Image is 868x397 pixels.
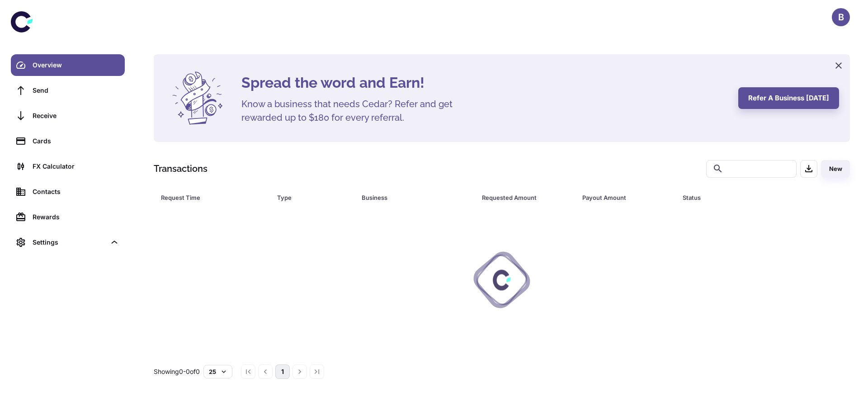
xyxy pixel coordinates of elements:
button: B [832,8,850,26]
h4: Spread the word and Earn! [241,72,727,94]
p: Showing 0-0 of 0 [154,367,200,377]
div: Status [683,191,801,204]
a: Rewards [11,206,125,228]
a: FX Calculator [11,156,125,177]
span: Payout Amount [582,191,672,204]
span: Request Time [161,191,266,204]
div: Type [277,191,339,204]
a: Send [11,80,125,101]
span: Requested Amount [482,191,571,204]
a: Cards [11,130,125,152]
div: Rewards [33,212,119,222]
span: Status [683,191,812,204]
div: FX Calculator [33,161,119,171]
span: Type [277,191,350,204]
a: Contacts [11,181,125,203]
div: Request Time [161,191,255,204]
nav: pagination navigation [240,364,325,379]
div: Requested Amount [482,191,560,204]
h1: Transactions [154,162,208,175]
button: 25 [203,365,232,378]
div: Contacts [33,187,119,197]
div: Settings [11,232,125,253]
h5: Know a business that needs Cedar? Refer and get rewarded up to $180 for every referral. [241,97,467,124]
div: Payout Amount [582,191,660,204]
button: page 1 [275,364,290,379]
a: Receive [11,105,125,127]
div: Receive [33,111,119,121]
button: New [821,160,850,178]
div: Settings [33,237,106,247]
div: Cards [33,136,119,146]
button: Refer a business [DATE] [738,87,839,109]
div: Overview [33,60,119,70]
a: Overview [11,54,125,76]
div: Send [33,85,119,95]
